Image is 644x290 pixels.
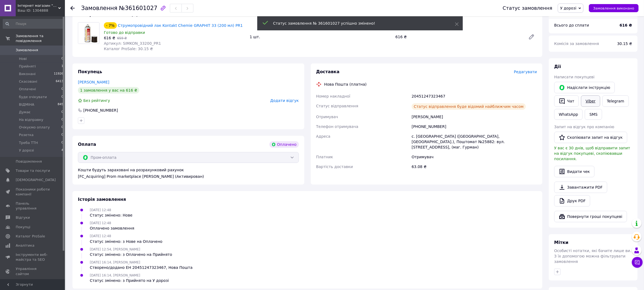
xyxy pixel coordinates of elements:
div: Оплачено замовлення [90,225,134,231]
a: [PERSON_NAME] [78,80,109,84]
span: 0 [61,125,63,130]
span: Комісія за замовлення [554,41,599,46]
span: Панель управління [16,201,50,211]
span: 11926 [54,72,63,76]
span: Адреса [316,134,331,138]
div: 616 ₴ [393,33,524,41]
span: Відгуки [16,215,30,220]
div: Нова Пошта (платна) [323,82,368,87]
span: 0 [61,95,63,99]
div: Статус змінено: з Нове на Оплачено [90,239,162,244]
span: Готово до відправки [104,30,145,35]
div: с. [GEOGRAPHIC_DATA] ([GEOGRAPHIC_DATA], [GEOGRAPHIC_DATA].), Поштомат №25882: вул. [STREET_ADDRE... [411,131,538,152]
span: [DATE] 12:48 [90,208,111,212]
span: Доставка [316,69,340,74]
button: Надіслати інструкцію [554,82,615,93]
span: Покупці [16,225,30,230]
span: №361601027 [119,5,157,11]
button: Видати чек [554,166,595,177]
span: Номер накладної [316,94,351,98]
input: Пошук [3,19,64,29]
a: Редагувати [526,31,537,42]
span: Товари та послуги [16,168,50,173]
button: Повернути гроші покупцеві [554,211,627,222]
span: Нові [19,56,27,61]
span: 845 [58,102,63,107]
span: 0 [61,56,63,61]
span: Замовлення та повідомлення [16,34,65,43]
a: Telegram [602,95,629,107]
span: 616 ₴ [104,36,115,40]
div: Статус замовлення [503,5,553,11]
span: Аналітика [16,243,34,248]
div: 20451247323467 [411,91,538,101]
span: Без рейтингу [83,98,110,103]
span: [DEMOGRAPHIC_DATA] [16,178,56,182]
span: У дорозі [19,148,34,153]
span: Покупець [78,69,102,74]
div: Статус змінено: з Оплачено на Прийнято [90,252,172,257]
div: 1 замовлення у вас на 616 ₴ [78,87,139,94]
span: [DATE] 12:48 [90,221,111,225]
span: Каталог ProSale [16,234,45,239]
span: Артикул: SIMKON_33200_PR1 [104,41,161,46]
div: Статус змінено: Нове [90,212,133,218]
span: Платник [316,155,333,159]
span: ВІДМІНА [19,102,34,107]
span: 4 [61,148,63,153]
span: Каталог ProSale: 30.15 ₴ [104,47,153,51]
button: Скопіювати запит на відгук [554,132,627,143]
span: 30.15 ₴ [617,41,632,46]
span: Думає [19,110,31,115]
span: Вартість доставки [316,165,353,169]
div: [FC_Acquiring] Prom marketplace [PERSON_NAME] (Активирован) [78,174,299,179]
b: 616 ₴ [620,23,632,27]
span: Особисті нотатки, які бачите лише ви. З їх допомогою можна фільтрувати замовлення [554,249,631,264]
span: 6413 [56,79,63,84]
span: Запит на відгук про компанію [554,125,614,129]
button: Замовлення виконано [589,4,639,12]
span: [DATE] 16:14, [PERSON_NAME] [90,273,140,277]
span: Скасовані [19,79,37,84]
span: буде очікувати [19,95,47,99]
img: Струмопровідний лак Kontakt Chemie GRAPHIT 33 (200 мл) PR1 [78,22,99,44]
a: Завантажити PDF [554,182,607,193]
span: Очікуємо оплату [19,125,50,130]
span: 0 [61,117,63,122]
span: Треба ТТН [19,140,38,145]
div: [PHONE_NUMBER] [83,108,118,113]
button: Чат з покупцем [632,257,643,268]
span: Замовлення [16,48,38,53]
span: Інструменти веб-майстра та SEO [16,252,50,262]
div: Статус змінено: з Прийнято на У дорозі [90,278,169,283]
span: Показники роботи компанії [16,187,50,197]
a: Друк PDF [554,195,590,207]
span: У дорозі [560,6,576,10]
span: Історія замовлення [78,197,126,202]
span: Редагувати [514,70,537,74]
span: Інтернет магазин "pro100market" [18,3,58,8]
div: Кошти будуть зараховані на розрахунковий рахунок [78,167,299,179]
div: 63.08 ₴ [411,162,538,172]
span: Отримувач [316,115,338,119]
span: Додати відгук [270,98,299,103]
span: Телефон отримувача [316,124,358,129]
div: Статус відправлення буде відомий найближчим часом [412,103,526,110]
span: 1 [61,64,63,69]
span: [DATE] 12:54, [PERSON_NAME] [90,247,140,251]
span: 0 [61,133,63,137]
span: Виконані [19,72,36,76]
span: [DATE] 16:14, [PERSON_NAME] [90,260,140,264]
span: Оплата [78,142,96,147]
span: [DATE] 12:48 [90,234,111,238]
span: Замовлення [81,5,117,11]
span: 0 [61,110,63,115]
span: Управління сайтом [16,266,50,276]
span: Прийняті [19,64,36,69]
span: Розетка [19,133,34,137]
div: Отримувач [411,152,538,162]
span: Всього до сплати [554,23,589,27]
span: Дії [554,64,561,69]
div: Оплачено [269,141,299,148]
div: Повернутися назад [70,5,75,11]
